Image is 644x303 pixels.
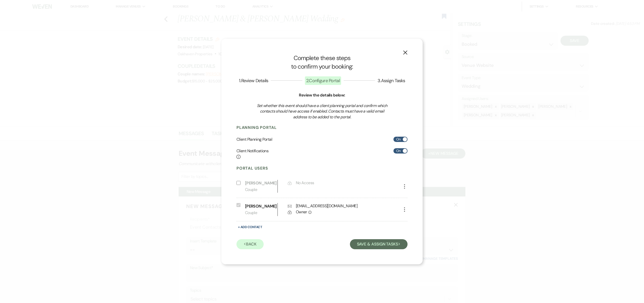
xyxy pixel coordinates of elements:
[378,78,405,84] span: 3 . Assign Tasks
[236,54,408,71] h1: Complete these steps to confirm your booking:
[245,210,277,216] p: Couple
[245,203,275,210] p: [PERSON_NAME]
[236,125,408,130] h4: Planning Portal
[236,78,271,83] button: 1.Review Details
[350,239,408,249] button: Save & Assign Tasks
[236,92,408,98] h6: Review the details below:
[296,180,416,186] div: No Access
[236,166,408,171] h4: Portal Users
[239,78,268,84] span: 1 . Review Details
[396,148,401,154] span: On
[236,224,264,230] button: + Add Contact
[236,137,272,142] h6: Client Planning Portal
[305,76,341,85] span: 2 . Configure Portal
[296,203,357,209] div: [EMAIL_ADDRESS][DOMAIN_NAME]
[245,180,275,186] p: [PERSON_NAME]
[302,78,344,83] button: 2.Configure Portal
[245,186,277,193] p: Couple
[236,148,268,160] h6: Client Notifications
[396,136,401,142] span: On
[236,239,264,249] button: Back
[254,103,390,120] h3: Set whether this event should have a client planning portal and confirm which contacts should hav...
[375,78,408,83] button: 3.Assign Tasks
[296,209,409,215] div: Owner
